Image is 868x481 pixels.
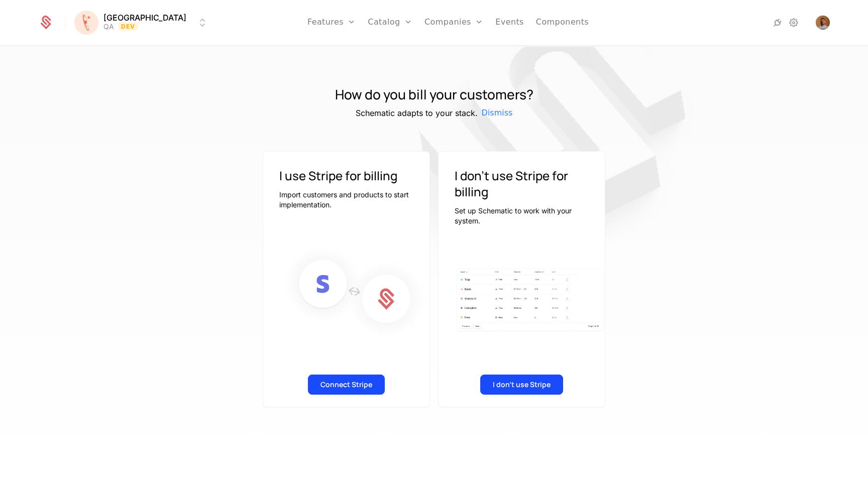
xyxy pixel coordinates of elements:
h3: I don't use Stripe for billing [455,168,589,200]
img: Plan table [455,267,605,333]
img: Connect Stripe to Schematic [279,241,429,343]
img: Florence [74,11,98,35]
button: Connect Stripe [308,375,385,395]
h1: How do you bill your customers? [335,87,533,103]
img: Boris Šiman [816,16,830,30]
p: Import customers and products to start implementation. [279,190,413,210]
div: QA [103,22,114,32]
a: Integrations [772,17,784,29]
button: Select environment [77,12,208,34]
a: Settings [788,17,800,29]
span: Dismiss [482,107,513,119]
button: Open user button [816,16,830,30]
span: [GEOGRAPHIC_DATA] [103,14,186,22]
h3: I use Stripe for billing [279,168,413,184]
span: Dev [118,23,139,31]
h5: Schematic adapts to your stack. [356,107,478,119]
p: Set up Schematic to work with your system. [455,206,589,226]
button: I don't use Stripe [480,375,563,395]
